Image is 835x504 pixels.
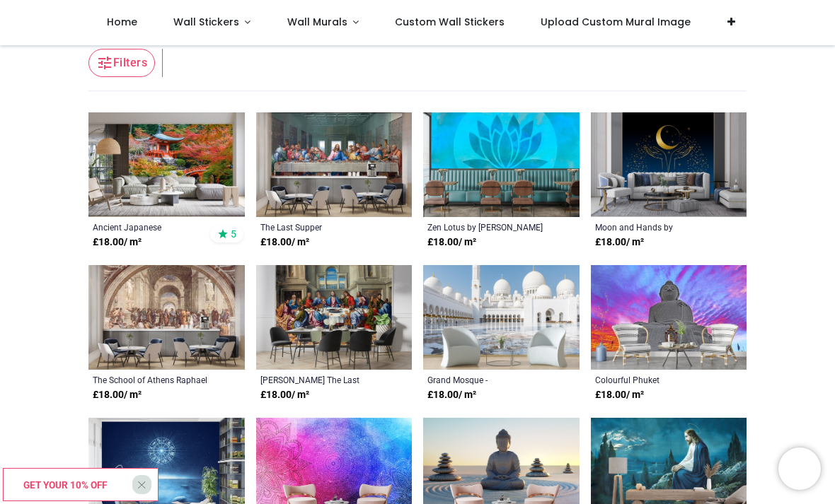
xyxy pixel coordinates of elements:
strong: £ 18.00 / m² [260,388,309,402]
span: Wall Stickers [173,15,239,29]
button: Filters [88,49,155,77]
strong: £ 18.00 / m² [260,235,309,250]
a: Colourful Phuket [DEMOGRAPHIC_DATA] by [PERSON_NAME] [595,374,713,385]
a: [PERSON_NAME] The Last Supper Wallpaper [260,374,379,385]
strong: £ 18.00 / m² [93,235,142,250]
img: The Last Supper Jesus Christ Wall Mural Wallpaper [256,112,413,217]
img: Ancient Japanese Temple Wall Mural Wallpaper [88,112,245,217]
a: Ancient Japanese [DEMOGRAPHIC_DATA] Wallpaper [93,221,211,233]
a: The School of Athens Raphael Art Wallpaper [93,374,211,385]
img: Grand Mosque - Abu Dhabi Wall Mural by Richard Silver - Mod1 [423,265,580,370]
span: Upload Custom Mural Image [541,15,691,29]
img: Moon and Hands Wall Mural by Andrea Haase [591,112,747,217]
span: 5 [231,228,236,240]
span: Wall Murals [287,15,347,29]
iframe: Brevo live chat [778,447,821,490]
img: Zen Lotus Wall Mural by Andrea Haase [423,112,580,217]
a: Moon and Hands by [PERSON_NAME] [595,221,713,233]
span: Custom Wall Stickers [395,15,505,29]
span: Home [107,15,137,29]
a: Grand Mosque - [GEOGRAPHIC_DATA] by [PERSON_NAME] [427,374,546,385]
strong: £ 18.00 / m² [595,388,644,402]
strong: £ 18.00 / m² [427,388,476,402]
img: Jesus Christ The Last Supper Wall Mural Wallpaper [256,265,413,370]
img: Colourful Phuket Buddha Wall Mural by Richard Silver [591,265,747,370]
a: The Last Supper [PERSON_NAME] Wallpaper [260,221,379,233]
img: The School of Athens Raphael Art Wall Mural Wallpaper [88,265,245,370]
a: Zen Lotus by [PERSON_NAME] [427,221,546,233]
strong: £ 18.00 / m² [93,388,142,402]
strong: £ 18.00 / m² [595,235,644,250]
strong: £ 18.00 / m² [427,235,476,250]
